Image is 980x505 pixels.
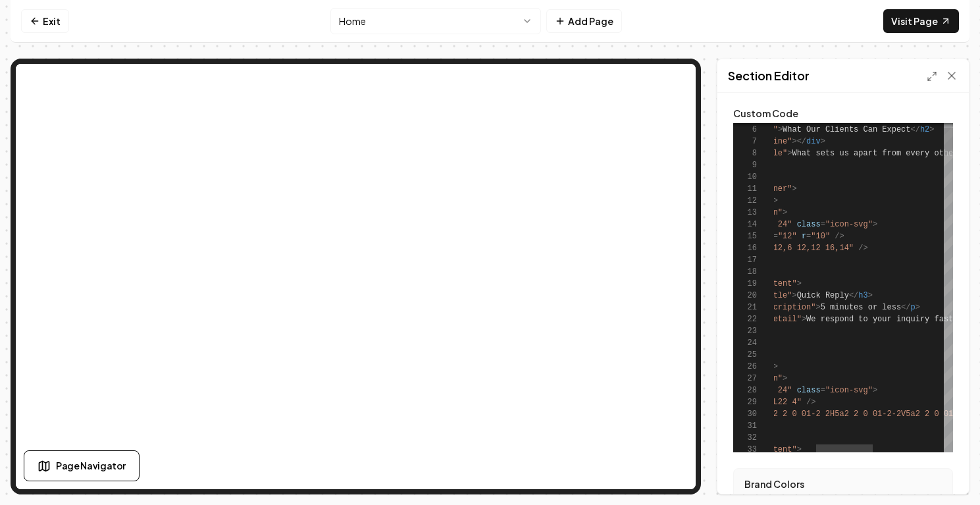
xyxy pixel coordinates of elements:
[858,244,867,253] span: />
[733,230,757,242] div: 15
[901,303,910,312] span: </
[797,279,802,288] span: >
[778,232,797,241] span: "12"
[797,386,821,395] span: class
[733,159,757,171] div: 9
[821,137,825,146] span: >
[911,125,920,134] span: </
[825,386,873,395] span: "icon-svg"
[802,315,806,324] span: >
[783,374,787,383] span: >
[858,291,867,300] span: h3
[911,303,916,312] span: p
[835,232,844,241] span: />
[792,184,796,194] span: >
[873,386,877,395] span: >
[920,125,929,134] span: h2
[733,302,757,313] div: 21
[916,303,920,312] span: >
[733,349,757,361] div: 25
[778,125,783,134] span: >
[733,337,757,349] div: 24
[815,303,820,312] span: >
[733,219,757,230] div: 14
[802,232,806,241] span: r
[733,325,757,337] div: 23
[733,124,757,136] div: 6
[811,232,830,241] span: "10"
[733,420,757,432] div: 31
[733,242,757,254] div: 16
[929,125,934,134] span: >
[806,398,815,407] span: />
[821,220,825,229] span: =
[787,149,792,158] span: >
[733,385,757,396] div: 28
[726,410,963,419] span: "M21 12v7a2 2 0 01-2 2H5a2 2 0 01-2-2V5a2 2 0 012-
[849,291,858,300] span: </
[883,9,959,33] a: Visit Page
[783,208,787,217] span: >
[733,109,953,118] label: Custom Code
[733,183,757,195] div: 11
[733,147,757,159] div: 8
[21,9,69,33] a: Exit
[733,396,757,408] div: 29
[806,137,821,146] span: div
[868,291,873,300] span: >
[733,432,757,444] div: 32
[56,459,126,473] span: Page Navigator
[821,386,825,395] span: =
[873,220,877,229] span: >
[768,244,854,253] span: "12,6 12,12 16,14"
[733,408,757,420] div: 30
[806,232,811,241] span: =
[773,196,778,205] span: >
[24,450,140,481] button: Page Navigator
[546,9,622,33] button: Add Page
[733,195,757,207] div: 12
[733,373,757,385] div: 27
[733,207,757,219] div: 13
[797,291,849,300] span: Quick Reply
[773,232,778,241] span: =
[792,137,806,146] span: ></
[825,220,873,229] span: "icon-svg"
[733,313,757,325] div: 22
[733,136,757,147] div: 7
[728,66,810,85] h2: Section Editor
[733,290,757,302] div: 20
[733,254,757,266] div: 17
[773,362,778,371] span: >
[733,278,757,290] div: 19
[733,266,757,278] div: 18
[744,479,942,489] label: Brand Colors
[733,171,757,183] div: 10
[733,444,757,456] div: 33
[797,220,821,229] span: class
[821,303,901,312] span: 5 minutes or less
[783,125,910,134] span: What Our Clients Can Expect
[792,291,796,300] span: >
[733,361,757,373] div: 26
